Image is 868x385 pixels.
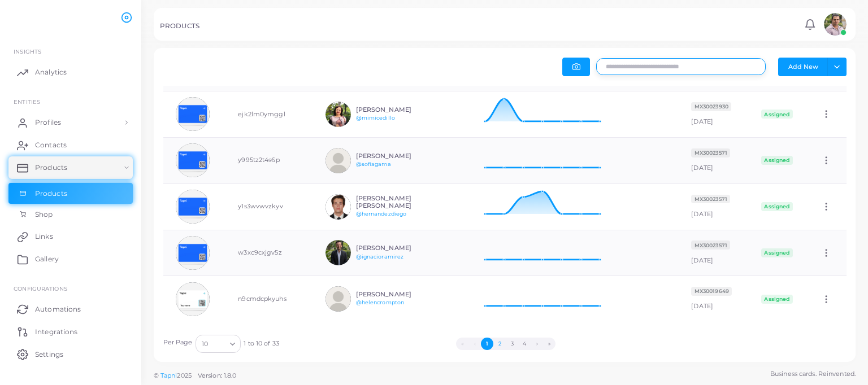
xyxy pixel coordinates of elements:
button: Go to page 3 [506,338,518,350]
td: n9cmdcpkyuhs [225,276,313,322]
a: Settings [8,343,133,365]
img: avatar [176,97,210,131]
a: @mimicedillo [356,115,395,121]
span: Analytics [35,67,67,77]
span: 2025 [177,371,191,380]
a: Products [8,183,133,204]
a: Profiles [8,111,133,134]
img: avatar [325,240,351,265]
a: @hernandezdiego [356,211,407,217]
span: Contacts [35,140,67,150]
span: Integrations [35,327,77,337]
a: @sofiagama [356,161,391,167]
img: avatar [176,282,210,316]
ul: Pagination [279,338,733,350]
span: 10 [202,338,208,350]
span: Profiles [35,117,61,128]
span: 1 to 10 of 33 [244,339,279,348]
span: Version: 1.8.0 [198,371,237,379]
td: y995tz2t4s6p [225,137,313,183]
a: MX30023571 [691,148,730,156]
span: Assigned [761,248,793,257]
a: Contacts [8,134,133,156]
span: MX30019649 [691,287,732,296]
a: Products [8,156,133,179]
span: Products [35,163,67,173]
td: w3xc9cxjgv5z [225,230,313,276]
button: Go to last page [543,338,555,350]
span: MX30023571 [691,195,730,204]
a: Gallery [8,248,133,270]
button: Go to page 1 [481,338,493,350]
span: Assigned [761,295,793,304]
span: Shop [35,209,53,220]
span: MX30023571 [691,148,730,158]
h6: [PERSON_NAME] [356,152,439,160]
input: Search for option [209,338,225,350]
a: @ignacioramirez [356,253,404,260]
img: avatar [176,236,210,270]
button: Go to next page [531,338,543,350]
div: Search for option [196,335,241,353]
img: avatar [824,13,847,36]
a: MX30023930 [691,102,731,110]
h6: [PERSON_NAME] [356,244,439,252]
img: avatar [176,190,210,224]
a: MX30023571 [691,241,730,249]
a: MX30023571 [691,195,730,203]
img: avatar [325,148,351,173]
button: Go to page 2 [493,338,506,350]
a: @helencrompton [356,299,405,305]
span: Products [35,189,67,199]
td: [DATE] [679,91,749,138]
h6: [PERSON_NAME] [356,106,439,113]
button: Go to page 4 [518,338,531,350]
h5: PRODUCTS [160,22,199,30]
a: MX30019649 [691,287,732,295]
span: Assigned [761,202,793,211]
td: [DATE] [679,276,749,322]
span: INSIGHTS [14,48,41,55]
td: [DATE] [679,137,749,183]
span: Configurations [14,285,67,292]
a: Tapni [160,371,177,379]
span: Assigned [761,110,793,119]
span: © [154,371,236,380]
td: [DATE] [679,230,749,276]
span: Business cards. Reinvented. [770,369,856,379]
label: Per Page [163,338,193,347]
a: Analytics [8,61,133,84]
img: avatar [176,143,210,177]
h6: [PERSON_NAME] [PERSON_NAME] [356,195,439,209]
img: avatar [325,102,351,127]
td: [DATE] [679,183,749,230]
h6: [PERSON_NAME] [356,291,439,298]
span: MX30023930 [691,102,731,111]
a: Integrations [8,320,133,343]
a: avatar [821,13,849,36]
a: Shop [8,204,133,225]
img: avatar [325,286,351,312]
span: Links [35,231,53,242]
button: Add New [778,58,828,76]
span: Automations [35,304,81,314]
a: Links [8,225,133,248]
td: y1s3wvwvzkyv [225,183,313,230]
img: avatar [325,194,351,220]
span: Assigned [761,156,793,165]
span: ENTITIES [14,98,40,105]
a: Automations [8,297,133,320]
span: Gallery [35,254,59,264]
td: ejk2lm0ymggl [225,91,313,138]
span: Settings [35,349,63,360]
